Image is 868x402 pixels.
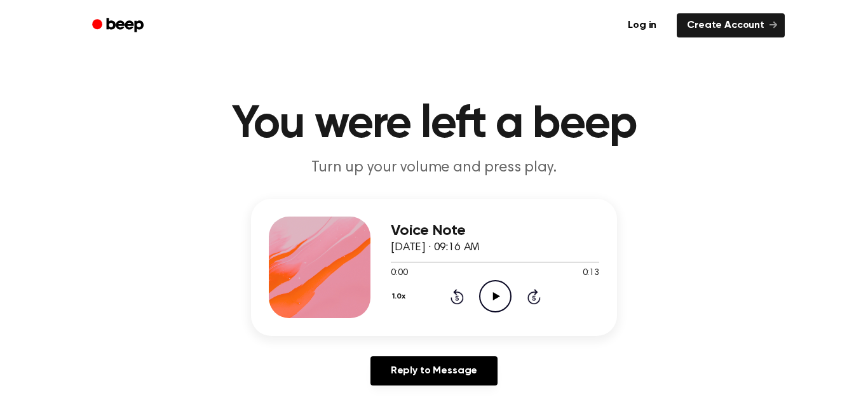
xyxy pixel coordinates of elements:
[391,242,480,253] span: [DATE] · 09:16 AM
[615,11,669,40] a: Log in
[190,157,678,178] p: Turn up your volume and press play.
[391,267,407,280] span: 0:00
[370,356,498,385] a: Reply to Message
[391,286,410,307] button: 1.0x
[677,13,785,37] a: Create Account
[83,13,155,38] a: Beep
[583,267,599,280] span: 0:13
[391,222,599,239] h3: Voice Note
[109,102,759,147] h1: You were left a beep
